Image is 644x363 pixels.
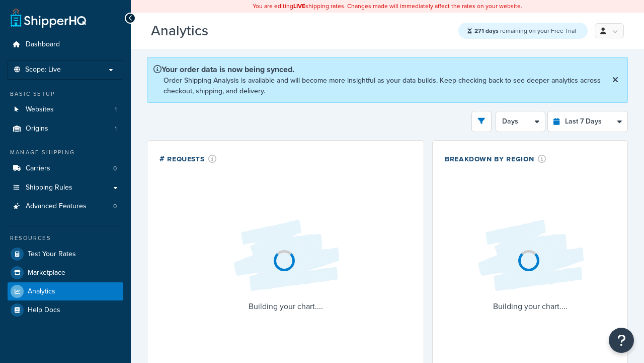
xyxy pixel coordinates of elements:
[8,245,123,263] a: Test Your Rates
[225,212,346,299] img: Loading...
[8,301,123,319] a: Help Docs
[470,212,591,299] img: Loading...
[164,75,609,96] p: Order Shipping Analysis is available and will become more insightful as your data builds. Keep ch...
[8,35,123,54] a: Dashboard
[26,164,50,173] span: Carriers
[293,2,305,11] b: LIVE
[28,269,65,277] span: Marketplace
[8,178,123,197] a: Shipping Rules
[26,202,87,211] span: Advanced Features
[609,328,634,353] button: Open Resource Center
[8,100,123,119] li: Websites
[445,153,546,164] div: Breakdown by Region
[151,23,448,39] h3: Analytics
[470,299,591,314] p: Building your chart....
[8,119,123,138] a: Origins1
[8,197,123,216] li: Advanced Features
[8,148,123,157] div: Manage Shipping
[115,105,117,114] span: 1
[26,40,60,49] span: Dashboard
[26,105,54,114] span: Websites
[8,159,123,178] li: Carriers
[471,111,492,132] button: open filter drawer
[26,184,72,192] span: Shipping Rules
[28,306,60,315] span: Help Docs
[28,287,55,296] span: Analytics
[8,119,123,138] li: Origins
[115,125,117,133] span: 1
[28,250,76,259] span: Test Your Rates
[159,153,217,164] div: # Requests
[474,26,576,35] span: remaining on your Free Trial
[25,66,61,74] span: Scope: Live
[26,125,48,133] span: Origins
[8,159,123,178] a: Carriers0
[153,64,609,75] p: Your order data is now being synced.
[113,164,117,173] span: 0
[8,100,123,119] a: Websites1
[8,264,123,282] a: Marketplace
[8,234,123,243] div: Resources
[225,299,346,314] p: Building your chart....
[8,282,123,300] a: Analytics
[113,202,117,211] span: 0
[474,26,499,35] strong: 271 days
[211,27,245,38] span: Beta
[8,90,123,98] div: Basic Setup
[8,197,123,216] a: Advanced Features0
